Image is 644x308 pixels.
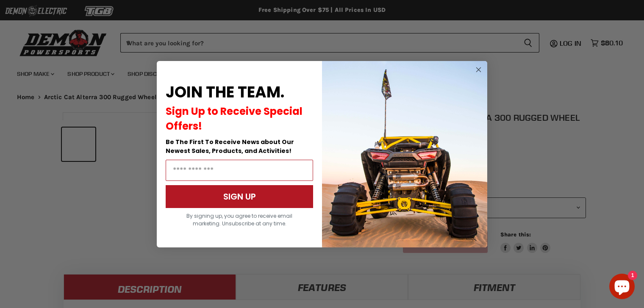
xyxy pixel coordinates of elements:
button: SIGN UP [166,185,313,208]
inbox-online-store-chat: Shopify online store chat [607,274,637,301]
span: JOIN THE TEAM. [166,81,284,103]
span: Be The First To Receive News about Our Newest Sales, Products, and Activities! [166,138,294,155]
img: a9095488-b6e7-41ba-879d-588abfab540b.jpeg [322,61,487,247]
input: Email Address [166,160,313,181]
span: Sign Up to Receive Special Offers! [166,104,303,133]
span: By signing up, you agree to receive email marketing. Unsubscribe at any time. [186,212,292,227]
button: Close dialog [473,64,484,75]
